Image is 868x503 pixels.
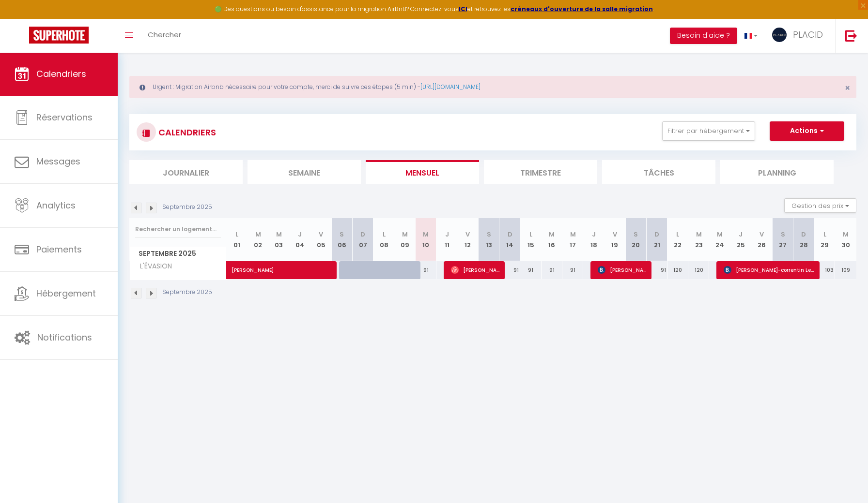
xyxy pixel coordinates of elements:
[814,261,835,279] div: 103
[331,218,352,261] th: 06
[248,160,361,184] li: Semaine
[319,230,323,239] abbr: V
[845,30,857,42] img: logout
[290,218,310,261] th: 04
[459,5,467,13] strong: ICI
[592,230,596,239] abbr: J
[36,68,86,80] span: Calendriers
[508,230,512,239] abbr: D
[770,121,844,141] button: Actions
[511,5,653,13] a: créneaux d'ouverture de la salle migration
[420,83,480,91] a: [URL][DOMAIN_NAME]
[131,261,174,272] span: L'ÉVASION
[484,160,597,184] li: Trimestre
[781,230,785,239] abbr: S
[135,221,221,238] input: Rechercher un logement...
[739,230,743,239] abbr: J
[140,19,188,53] a: Chercher
[499,261,520,279] div: 91
[667,218,688,261] th: 22
[604,218,625,261] th: 19
[549,230,555,239] abbr: M
[268,218,289,261] th: 03
[751,218,772,261] th: 26
[542,218,562,261] th: 16
[688,218,709,261] th: 23
[793,29,823,41] span: PLACID
[298,230,302,239] abbr: J
[162,203,212,212] p: Septembre 2025
[36,155,80,167] span: Messages
[845,84,850,92] button: Close
[625,218,646,261] th: 20
[383,230,386,239] abbr: L
[709,218,730,261] th: 24
[232,256,343,274] span: [PERSON_NAME]
[717,230,723,239] abbr: M
[602,160,715,184] li: Tâches
[36,199,76,211] span: Analytics
[520,261,541,279] div: 91
[823,230,826,239] abbr: L
[130,247,226,261] span: Septembre 2025
[720,160,834,184] li: Planning
[765,19,835,53] a: ... PLACID
[542,261,562,279] div: 91
[646,261,667,279] div: 91
[814,218,835,261] th: 29
[148,30,181,40] span: Chercher
[156,121,216,143] h3: CALENDRIERS
[570,230,576,239] abbr: M
[353,218,373,261] th: 07
[310,218,331,261] th: 05
[793,218,814,261] th: 28
[36,287,96,299] span: Hébergement
[843,230,849,239] abbr: M
[366,160,479,184] li: Mensuel
[29,27,89,44] img: Super Booking
[276,230,282,239] abbr: M
[598,261,646,279] span: [PERSON_NAME]
[634,230,638,239] abbr: S
[255,230,261,239] abbr: M
[416,261,436,279] div: 91
[801,230,806,239] abbr: D
[613,230,617,239] abbr: V
[248,218,268,261] th: 02
[835,261,856,279] div: 109
[562,261,583,279] div: 91
[562,218,583,261] th: 17
[487,230,491,239] abbr: S
[676,230,679,239] abbr: L
[402,230,408,239] abbr: M
[235,230,238,239] abbr: L
[227,261,248,280] a: [PERSON_NAME]
[730,218,751,261] th: 25
[724,261,814,279] span: [PERSON_NAME]-correntin Le Tinier-[PERSON_NAME]
[646,218,667,261] th: 21
[583,218,604,261] th: 18
[667,261,688,279] div: 120
[129,160,243,184] li: Journalier
[162,288,212,297] p: Septembre 2025
[423,230,429,239] abbr: M
[465,230,470,239] abbr: V
[688,261,709,279] div: 120
[416,218,436,261] th: 10
[445,230,449,239] abbr: J
[696,230,702,239] abbr: M
[436,218,457,261] th: 11
[451,261,499,279] span: [PERSON_NAME]
[373,218,394,261] th: 08
[499,218,520,261] th: 14
[670,28,737,44] button: Besoin d'aide ?
[529,230,532,239] abbr: L
[129,76,856,98] div: Urgent : Migration Airbnb nécessaire pour votre compte, merci de suivre ces étapes (5 min) -
[479,218,499,261] th: 13
[36,111,93,123] span: Réservations
[835,218,856,261] th: 30
[772,28,787,42] img: ...
[845,82,850,94] span: ×
[784,198,856,213] button: Gestion des prix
